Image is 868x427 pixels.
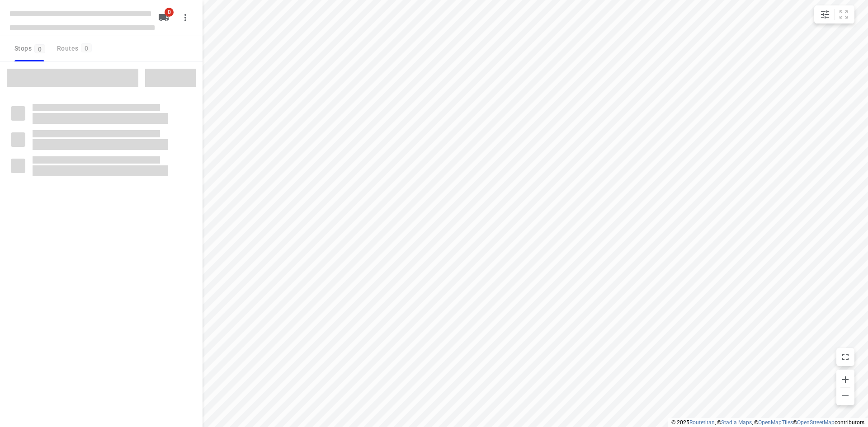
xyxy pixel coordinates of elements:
[721,419,752,426] a: Stadia Maps
[671,419,864,426] li: © 2025 , © , © © contributors
[814,5,854,23] div: small contained button group
[816,5,834,23] button: Map settings
[797,419,835,426] a: OpenStreetMap
[758,419,793,426] a: OpenMapTiles
[689,419,715,426] a: Routetitan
